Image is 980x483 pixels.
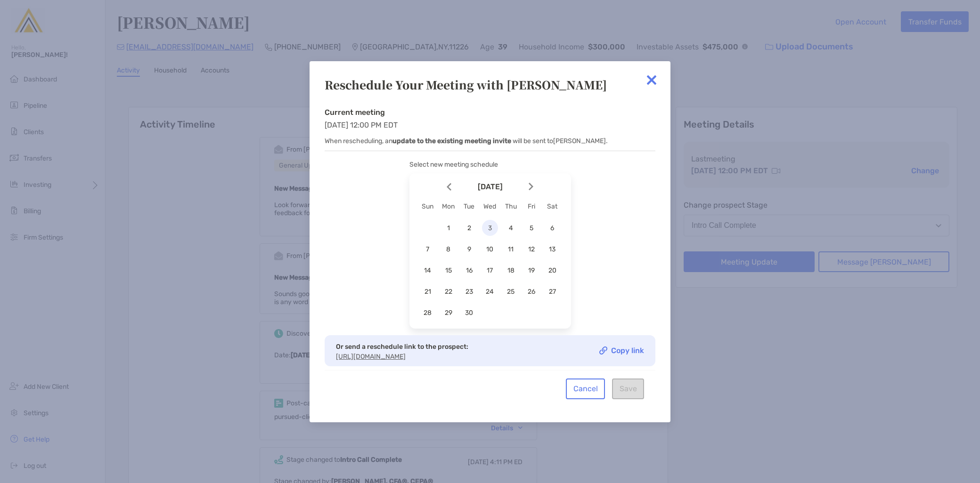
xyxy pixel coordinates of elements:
span: 3 [482,224,498,232]
span: 12 [523,245,539,253]
span: 22 [441,288,457,296]
p: When rescheduling, an will be sent to [PERSON_NAME] . [325,135,655,147]
span: 18 [503,266,519,274]
span: 28 [420,309,436,317]
span: 7 [420,245,436,253]
div: Reschedule Your Meeting with [PERSON_NAME] [325,76,655,93]
span: 25 [503,288,519,296]
h4: Current meeting [325,108,655,117]
div: Mon [438,202,459,210]
div: Wed [480,202,500,210]
span: 23 [461,288,477,296]
span: 20 [544,266,560,274]
span: 19 [523,266,539,274]
span: 9 [461,245,477,253]
span: 16 [461,266,477,274]
span: 27 [544,288,560,296]
span: 24 [482,288,498,296]
img: close modal icon [642,71,661,89]
p: Or send a reschedule link to the prospect: [336,341,468,353]
span: 1 [441,224,457,232]
div: Tue [459,202,480,210]
span: 5 [523,224,539,232]
span: 10 [482,245,498,253]
img: Arrow icon [529,183,533,191]
span: Select new meeting schedule [409,161,498,169]
span: 13 [544,245,560,253]
button: Cancel [566,378,605,399]
span: 4 [503,224,519,232]
span: 15 [441,266,457,274]
div: [DATE] 12:00 PM EDT [325,108,655,151]
span: [DATE] [453,183,527,191]
div: Thu [500,202,521,210]
span: 8 [441,245,457,253]
span: 17 [482,266,498,274]
span: 11 [503,245,519,253]
span: 30 [461,309,477,317]
div: Sat [542,202,563,210]
b: update to the existing meeting invite [392,137,511,145]
span: 2 [461,224,477,232]
a: Copy link [599,346,644,354]
span: 21 [420,288,436,296]
div: Sun [417,202,438,210]
img: Copy link icon [599,346,607,354]
span: 29 [441,309,457,317]
span: 14 [420,266,436,274]
img: Arrow icon [447,183,451,191]
span: 6 [544,224,560,232]
span: 26 [523,288,539,296]
div: Fri [521,202,542,210]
